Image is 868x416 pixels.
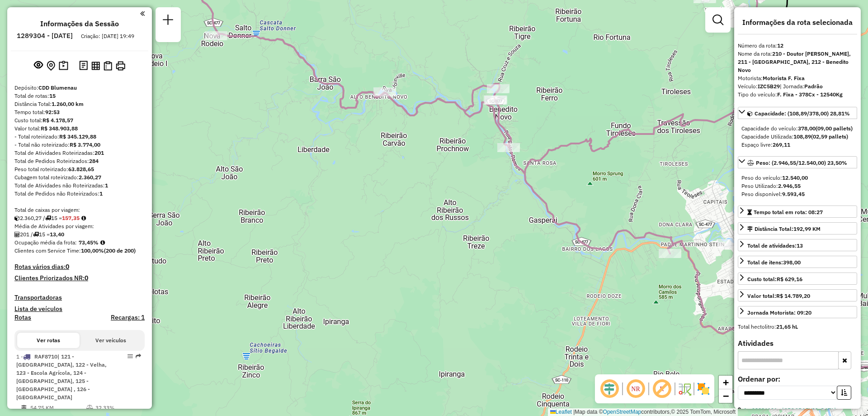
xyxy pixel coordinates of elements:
[38,84,77,91] strong: CDD Blumenau
[14,294,145,301] h4: Transportadoras
[50,231,64,238] strong: 13,40
[62,215,80,221] strong: 157,35
[696,382,711,396] img: Exibir/Ocultar setores
[777,42,783,49] strong: 12
[14,149,145,157] div: Total de Atividades Roteirizadas:
[758,83,780,90] strong: IZC5B29
[14,214,145,222] div: 2.360,27 / 15 =
[140,8,145,19] a: Clique aqui para minimizar o painel
[738,82,857,91] div: Veículo:
[86,405,93,411] i: % de utilização do peso
[14,274,145,282] h4: Clientes Priorizados NR:
[14,230,145,239] div: 201 / 15 =
[52,100,84,107] strong: 1.260,00 km
[89,158,99,164] strong: 284
[136,354,141,359] em: Rota exportada
[811,133,848,140] strong: (02,59 pallets)
[16,353,107,401] span: 1 -
[14,314,31,321] a: Rotas
[30,403,86,412] td: 54,75 KM
[719,389,732,403] a: Zoom out
[738,170,857,202] div: Peso: (2.946,55/12.540,00) 23,50%
[747,225,821,233] div: Distância Total:
[738,256,857,268] a: Total de itens:398,00
[738,373,857,384] label: Ordenar por:
[738,206,857,218] a: Tempo total em rota: 08:27
[79,239,99,246] strong: 73,45%
[16,353,107,401] span: | 121 - [GEOGRAPHIC_DATA], 122 - Velha, 123 - Escola Agrícola, 124 - [GEOGRAPHIC_DATA], 125 - [GE...
[738,306,857,318] a: Jornada Motorista: 09:20
[738,91,857,99] div: Tipo do veículo:
[777,91,843,98] strong: F. Fixa - 378Cx - 12540Kg
[102,59,114,72] button: Visualizar Romaneio
[778,182,801,189] strong: 2.946,55
[747,309,811,317] div: Jornada Motorista: 09:20
[70,141,100,148] strong: R$ 3.774,00
[548,408,738,416] div: Map data © contributors,© 2025 TomTom, Microsoft
[747,292,810,300] div: Valor total:
[104,247,136,254] strong: (200 de 200)
[17,333,80,348] button: Ver rotas
[782,174,808,181] strong: 12.540,00
[798,125,816,132] strong: 378,00
[45,109,60,115] strong: 92:53
[738,289,857,301] a: Valor total:R$ 14.789,20
[14,165,145,173] div: Peso total roteirizado:
[59,133,96,140] strong: R$ 345.129,88
[741,174,808,181] span: Peso do veículo:
[77,59,90,73] button: Logs desbloquear sessão
[738,50,851,73] strong: 210 - Doutor [PERSON_NAME], 211 - [GEOGRAPHIC_DATA], 212 - Benedito Novo
[32,58,45,73] button: Exibir sessão original
[738,239,857,251] a: Total de atividades:13
[603,409,642,415] a: OpenStreetMap
[573,409,575,415] span: |
[755,110,850,117] span: Capacidade: (108,89/378,00) 28,81%
[57,59,70,73] button: Painel de Sugestão
[94,149,104,156] strong: 201
[14,232,20,237] i: Total de Atividades
[14,116,145,124] div: Custo total:
[738,121,857,153] div: Capacidade: (108,89/378,00) 28,81%
[34,353,57,360] span: RAF8710
[42,117,73,124] strong: R$ 4.178,57
[816,125,853,132] strong: (09,00 pallets)
[793,225,821,232] span: 192,99 KM
[14,263,145,271] h4: Rotas vários dias:
[14,215,20,221] i: Cubagem total roteirizado
[776,323,798,330] strong: 21,65 hL
[651,378,673,400] span: Exibir rótulo
[738,273,857,285] a: Custo total:R$ 629,16
[14,182,145,190] div: Total de Atividades não Roteirizadas:
[14,157,145,165] div: Total de Pedidos Roteirizados:
[741,182,854,190] div: Peso Utilizado:
[738,107,857,119] a: Capacidade: (108,89/378,00) 28,81%
[68,166,94,172] strong: 63.828,65
[599,378,620,400] span: Ocultar deslocamento
[85,274,88,282] strong: 0
[738,74,857,82] div: Motorista:
[747,258,801,267] div: Total de itens:
[738,323,857,331] div: Total hectolitro:
[14,108,145,116] div: Tempo total:
[14,100,145,108] div: Distância Total:
[33,232,39,237] i: Total de rotas
[79,174,101,181] strong: 2.360,27
[14,133,145,141] div: - Total roteirizado:
[709,11,727,29] a: Exibir filtros
[99,190,103,197] strong: 1
[793,133,811,140] strong: 108,89
[738,222,857,234] a: Distância Total:192,99 KM
[111,314,145,321] h4: Recargas: 1
[780,83,823,90] span: | Jornada:
[738,50,857,74] div: Nome da rota:
[17,32,73,40] h6: 1289304 - [DATE]
[41,125,78,132] strong: R$ 348.903,88
[773,141,790,148] strong: 269,11
[738,42,857,50] div: Número da rota:
[723,377,729,388] span: +
[45,59,57,73] button: Centralizar mapa no depósito ou ponto de apoio
[763,75,805,81] strong: Motorista F. Fixa
[14,247,81,254] span: Clientes com Service Time:
[719,376,732,389] a: Zoom in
